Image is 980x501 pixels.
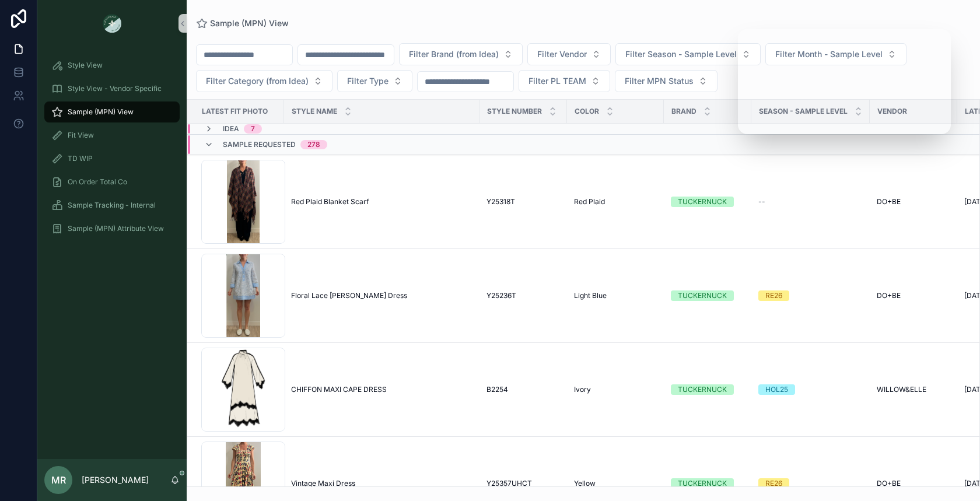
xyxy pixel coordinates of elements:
a: Vintage Maxi Dress [291,479,473,488]
a: RE26 [758,290,863,301]
a: TD WIP [44,148,180,169]
a: On Order Total Co [44,171,180,192]
span: Filter PL TEAM [528,75,586,87]
a: B2254 [487,385,560,394]
a: Sample (MPN) View [44,101,180,122]
span: Sample (MPN) View [210,17,289,29]
a: RE26 [758,478,863,489]
a: TUCKERNUCK [671,290,744,301]
span: Filter Season - Sample Level [625,48,737,60]
a: TUCKERNUCK [671,384,744,395]
span: TD WIP [68,154,93,163]
span: Idea [223,124,239,134]
div: TUCKERNUCK [678,197,727,207]
button: Select Button [399,43,523,65]
div: HOL25 [765,384,788,395]
a: CHIFFON MAXI CAPE DRESS [291,385,473,394]
a: Sample Tracking - Internal [44,195,180,216]
a: Y25236T [487,291,560,300]
a: TUCKERNUCK [671,197,744,207]
a: DO+BE [877,479,950,488]
div: 7 [251,124,255,134]
span: Filter Category (from Idea) [206,75,309,87]
span: Sample Tracking - Internal [68,201,156,210]
span: DO+BE [877,479,901,488]
span: Red Plaid Blanket Scarf [291,197,369,206]
span: DO+BE [877,291,901,300]
button: Select Button [527,43,611,65]
button: Select Button [615,43,761,65]
img: App logo [103,14,121,33]
span: Latest Fit Photo [202,107,268,116]
a: Y25357UHCT [487,479,560,488]
p: [PERSON_NAME] [82,474,149,486]
span: Filter Vendor [537,48,587,60]
a: Style View [44,55,180,76]
a: Y25318T [487,197,560,206]
span: Vintage Maxi Dress [291,479,355,488]
span: Sample (MPN) View [68,107,134,117]
div: TUCKERNUCK [678,290,727,301]
span: B2254 [487,385,508,394]
span: Floral Lace [PERSON_NAME] Dress [291,291,407,300]
a: Red Plaid [574,197,657,206]
a: Sample (MPN) Attribute View [44,218,180,239]
span: Red Plaid [574,197,605,206]
span: Fit View [68,131,94,140]
span: Y25236T [487,291,516,300]
span: Sample (MPN) Attribute View [68,224,164,233]
div: TUCKERNUCK [678,478,727,489]
div: 278 [307,140,320,149]
a: WILLOW&ELLE [877,385,950,394]
span: Sample Requested [223,140,296,149]
a: Sample (MPN) View [196,17,289,29]
span: CHIFFON MAXI CAPE DRESS [291,385,387,394]
span: Y25318T [487,197,515,206]
button: Select Button [615,70,717,92]
span: MR [51,473,66,487]
button: Select Button [519,70,610,92]
a: Red Plaid Blanket Scarf [291,197,473,206]
div: RE26 [765,478,782,489]
a: HOL25 [758,384,863,395]
span: Filter Type [347,75,388,87]
a: TUCKERNUCK [671,478,744,489]
span: Y25357UHCT [487,479,532,488]
span: -- [758,197,765,206]
span: On Order Total Co [68,177,127,187]
span: Style Name [292,107,337,116]
div: scrollable content [37,47,187,254]
a: Light Blue [574,291,657,300]
span: Light Blue [574,291,607,300]
span: Brand [671,107,696,116]
button: Select Button [196,70,332,92]
div: TUCKERNUCK [678,384,727,395]
a: Style View - Vendor Specific [44,78,180,99]
span: Yellow [574,479,596,488]
span: Style View [68,61,103,70]
a: Ivory [574,385,657,394]
a: Floral Lace [PERSON_NAME] Dress [291,291,473,300]
span: Color [575,107,599,116]
span: DO+BE [877,197,901,206]
a: Fit View [44,125,180,146]
span: Ivory [574,385,591,394]
a: DO+BE [877,197,950,206]
a: Yellow [574,479,657,488]
div: RE26 [765,290,782,301]
span: Filter MPN Status [625,75,694,87]
span: Style Number [487,107,542,116]
a: DO+BE [877,291,950,300]
button: Select Button [337,70,412,92]
a: -- [758,197,863,206]
span: Filter Brand (from Idea) [409,48,499,60]
span: WILLOW&ELLE [877,385,926,394]
span: Style View - Vendor Specific [68,84,162,93]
